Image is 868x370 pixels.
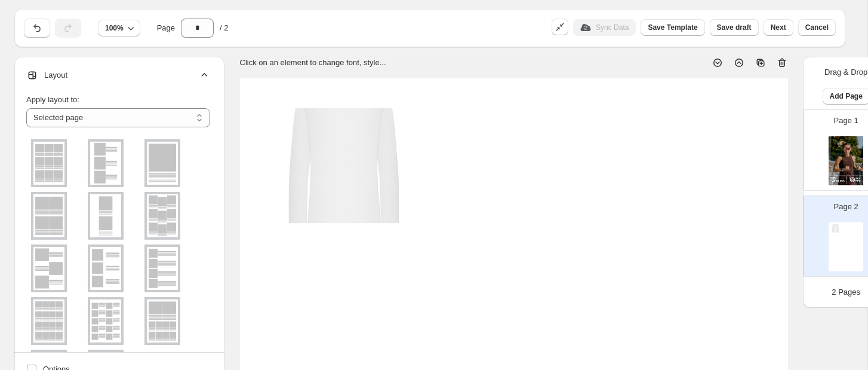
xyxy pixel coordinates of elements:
span: Layout [26,69,67,81]
img: g1x3v1 [90,142,121,185]
img: g2x1_4x2v1 [147,299,178,343]
img: g1x1v1 [147,142,178,185]
button: Cancel [798,19,836,36]
img: cover page [829,136,863,185]
button: Save Template [641,19,704,36]
button: Save draft [710,19,759,36]
p: 2 Pages [832,286,860,298]
span: 100% [105,23,124,33]
span: Save Template [648,23,697,32]
span: Add Page [830,91,863,101]
img: primaryImage [830,224,841,232]
span: Save draft [717,23,752,32]
img: g2x5v1 [90,299,121,343]
span: Next [771,23,786,32]
span: Apply layout to: [26,95,79,104]
img: g1x2v1 [90,194,121,237]
img: g4x4v1 [33,299,64,343]
img: g1x3v3 [90,247,121,290]
img: g3x3v1 [33,142,64,185]
img: g3x3v2 [147,194,178,237]
p: Page 1 [834,115,858,127]
p: Click on an element to change font, style... [240,57,386,69]
img: g1x3v2 [33,247,64,290]
p: Page 2 [834,201,858,213]
button: 100% [98,20,140,36]
button: Next [764,19,793,36]
span: Cancel [805,23,829,32]
img: primaryImage [263,108,425,224]
img: g2x2v1 [33,194,64,237]
img: g1x4v1 [147,247,178,290]
span: Page [157,22,175,34]
p: Drag & Drop [824,66,867,78]
span: / 2 [220,22,228,34]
